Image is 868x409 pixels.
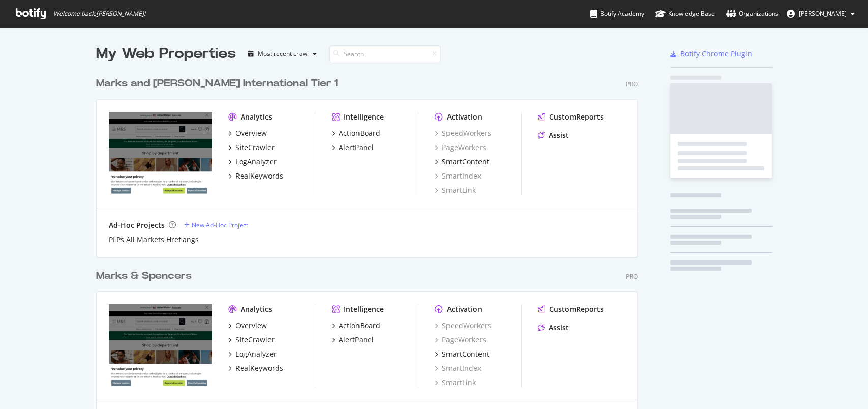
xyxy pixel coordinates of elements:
[626,80,638,89] div: Pro
[549,112,604,122] div: CustomReports
[442,157,489,167] div: SmartContent
[109,112,212,194] img: www.marksandspencer.com
[339,142,374,153] div: AlertPanel
[235,171,283,181] div: RealKeywords
[235,142,275,153] div: SiteCrawler
[538,304,604,314] a: CustomReports
[332,142,374,153] a: AlertPanel
[109,304,212,387] img: www.marksandspencer.com/
[96,44,236,64] div: My Web Properties
[799,9,847,18] span: Andrea Scalia
[329,45,441,63] input: Search
[241,304,272,314] div: Analytics
[96,269,196,283] a: Marks & Spencers
[332,128,380,138] a: ActionBoard
[590,9,644,19] div: Botify Academy
[258,51,309,57] div: Most recent crawl
[435,128,491,138] a: SpeedWorkers
[538,323,569,333] a: Assist
[655,9,715,19] div: Knowledge Base
[235,157,277,167] div: LogAnalyzer
[228,128,267,138] a: Overview
[235,363,283,373] div: RealKeywords
[670,49,752,59] a: Botify Chrome Plugin
[344,304,384,314] div: Intelligence
[538,112,604,122] a: CustomReports
[549,323,569,333] div: Assist
[779,6,863,22] button: [PERSON_NAME]
[435,142,486,153] a: PageWorkers
[109,220,165,230] div: Ad-Hoc Projects
[332,335,374,345] a: AlertPanel
[228,157,277,167] a: LogAnalyzer
[435,185,476,195] a: SmartLink
[626,272,638,281] div: Pro
[339,335,374,345] div: AlertPanel
[228,142,275,153] a: SiteCrawler
[549,130,569,140] div: Assist
[549,304,604,314] div: CustomReports
[241,112,272,122] div: Analytics
[96,76,338,91] div: Marks and [PERSON_NAME] International Tier 1
[96,269,192,283] div: Marks & Spencers
[228,171,283,181] a: RealKeywords
[235,349,277,359] div: LogAnalyzer
[435,320,491,331] a: SpeedWorkers
[244,46,321,62] button: Most recent crawl
[435,335,486,345] a: PageWorkers
[109,235,199,245] a: PLPs All Markets Hreflangs
[235,320,267,331] div: Overview
[53,10,145,18] span: Welcome back, [PERSON_NAME] !
[96,76,342,91] a: Marks and [PERSON_NAME] International Tier 1
[726,9,779,19] div: Organizations
[228,349,277,359] a: LogAnalyzer
[344,112,384,122] div: Intelligence
[332,320,380,331] a: ActionBoard
[235,128,267,138] div: Overview
[442,349,489,359] div: SmartContent
[680,49,752,59] div: Botify Chrome Plugin
[538,130,569,140] a: Assist
[228,363,283,373] a: RealKeywords
[339,320,380,331] div: ActionBoard
[435,363,481,373] a: SmartIndex
[228,335,275,345] a: SiteCrawler
[447,304,482,314] div: Activation
[447,112,482,122] div: Activation
[235,335,275,345] div: SiteCrawler
[435,157,489,167] a: SmartContent
[184,221,248,229] a: New Ad-Hoc Project
[228,320,267,331] a: Overview
[192,221,248,229] div: New Ad-Hoc Project
[435,377,476,388] a: SmartLink
[339,128,380,138] div: ActionBoard
[435,171,481,181] a: SmartIndex
[435,349,489,359] a: SmartContent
